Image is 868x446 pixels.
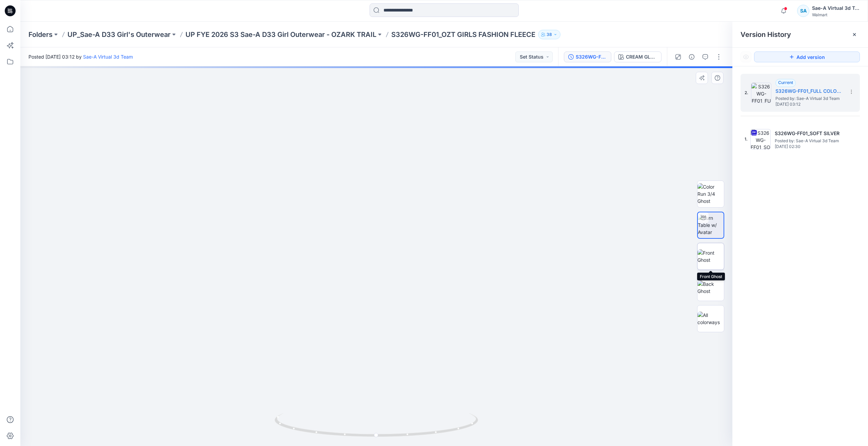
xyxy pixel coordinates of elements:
button: Close [852,32,857,37]
span: Current [778,80,793,85]
div: S326WG-FF01_FULL COLORWAYS [576,53,607,61]
a: UP FYE 2026 S3 Sae-A D33 Girl Outerwear - OZARK TRAIL [185,30,376,39]
button: CREAM GLAZE [614,51,662,62]
span: [DATE] 02:30 [775,144,843,149]
span: Posted by: Sae-A Virtual 3d Team [775,95,843,102]
img: Color Run 3/4 Ghost [697,183,724,205]
div: SA [797,5,809,17]
button: Show Hidden Versions [741,51,751,62]
a: Folders [28,30,53,39]
button: S326WG-FF01_FULL COLORWAYS [564,51,611,62]
span: 1. [745,136,748,142]
a: UP_Sae-A D33 Girl's Outerwear [67,30,171,39]
h5: S326WG-FF01_FULL COLORWAYS [775,87,843,95]
img: Back Ghost [697,280,724,295]
span: [DATE] 03:12 [775,102,843,107]
img: All colorways [697,312,724,326]
h5: S326WG-FF01_SOFT SILVER [775,129,843,137]
button: 38 [538,30,560,39]
img: Front Ghost [697,249,724,263]
span: Posted by: Sae-A Virtual 3d Team [775,137,843,144]
img: Turn Table w/ Avatar [698,214,724,236]
img: S326WG-FF01_FULL COLORWAYS [751,83,771,103]
span: 2. [745,90,748,96]
div: CREAM GLAZE [626,53,657,61]
img: S326WG-FF01_SOFT SILVER [750,129,771,149]
button: Add version [754,51,860,62]
a: Sae-A Virtual 3d Team [83,54,133,60]
div: Walmart [812,12,860,17]
p: S326WG-FF01_OZT GIRLS FASHION FLEECE [391,30,535,39]
button: Details [686,51,697,62]
span: Posted [DATE] 03:12 by [28,53,133,60]
p: 38 [547,31,552,38]
span: Version History [741,30,791,39]
div: Sae-A Virtual 3d Team [812,4,860,12]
